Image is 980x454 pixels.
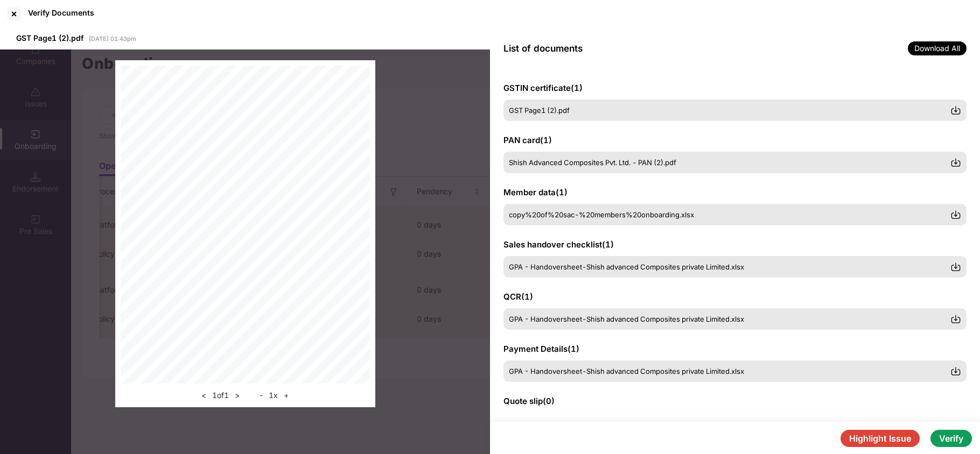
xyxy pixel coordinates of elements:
span: Shish Advanced Composites Pvt. Ltd. - PAN (2).pdf [509,158,676,167]
button: + [281,389,292,402]
button: < [198,389,209,402]
span: GPA - Handoversheet-Shish advanced Composites private Limited.xlsx [509,315,744,323]
div: Verify Documents [28,8,94,17]
button: Verify [930,430,972,447]
span: Member data ( 1 ) [503,187,568,197]
span: GSTIN certificate ( 1 ) [503,83,583,93]
span: Quote slip ( 0 ) [503,396,555,406]
img: svg+xml;base64,PHN2ZyBpZD0iRG93bmxvYWQtMzJ4MzIiIHhtbG5zPSJodHRwOi8vd3d3LnczLm9yZy8yMDAwL3N2ZyIgd2... [950,105,961,116]
span: GPA - Handoversheet-Shish advanced Composites private Limited.xlsx [509,367,744,375]
img: svg+xml;base64,PHN2ZyBpZD0iRG93bmxvYWQtMzJ4MzIiIHhtbG5zPSJodHRwOi8vd3d3LnczLm9yZy8yMDAwL3N2ZyIgd2... [950,261,961,272]
span: copy%20of%20sac-%20members%20onboarding.xlsx [509,210,694,219]
span: GST Page1 (2).pdf [509,106,570,115]
span: QCR ( 1 ) [503,292,533,302]
span: Download All [908,41,967,55]
div: 1 of 1 [198,389,243,402]
button: Highlight Issue [841,430,920,447]
span: Proforma invoice ( 1 ) [503,421,583,431]
img: svg+xml;base64,PHN2ZyBpZD0iRG93bmxvYWQtMzJ4MzIiIHhtbG5zPSJodHRwOi8vd3d3LnczLm9yZy8yMDAwL3N2ZyIgd2... [950,209,961,220]
div: 1 x [256,389,292,402]
span: GPA - Handoversheet-Shish advanced Composites private Limited.xlsx [509,263,744,271]
img: svg+xml;base64,PHN2ZyBpZD0iRG93bmxvYWQtMzJ4MzIiIHhtbG5zPSJodHRwOi8vd3d3LnczLm9yZy8yMDAwL3N2ZyIgd2... [950,366,961,377]
span: Sales handover checklist ( 1 ) [503,239,614,250]
img: svg+xml;base64,PHN2ZyBpZD0iRG93bmxvYWQtMzJ4MzIiIHhtbG5zPSJodHRwOi8vd3d3LnczLm9yZy8yMDAwL3N2ZyIgd2... [950,314,961,324]
span: PAN card ( 1 ) [503,135,552,145]
span: [DATE] 01:43pm [89,35,136,42]
button: - [256,389,266,402]
span: List of documents [503,43,583,54]
span: GST Page1 (2).pdf [16,33,83,42]
button: > [232,389,243,402]
img: svg+xml;base64,PHN2ZyBpZD0iRG93bmxvYWQtMzJ4MzIiIHhtbG5zPSJodHRwOi8vd3d3LnczLm9yZy8yMDAwL3N2ZyIgd2... [950,157,961,168]
span: Payment Details ( 1 ) [503,344,579,354]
